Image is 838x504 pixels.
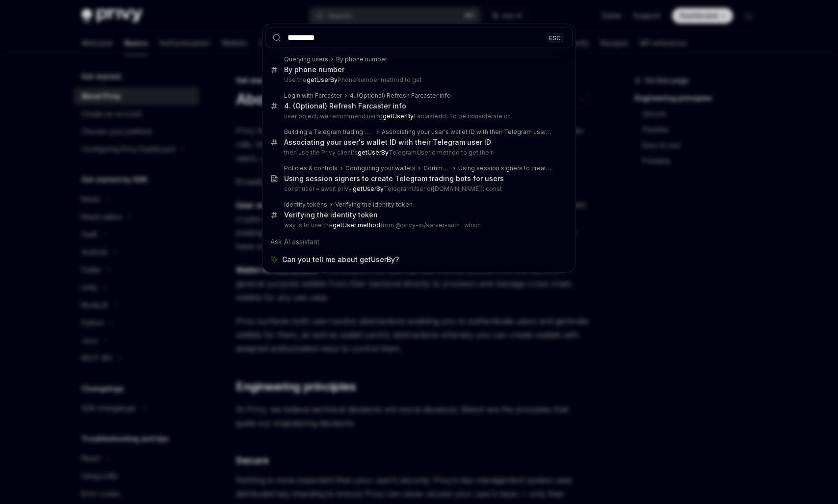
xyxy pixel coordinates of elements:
[335,201,413,209] div: Verifying the identity token
[350,92,451,100] div: 4. (Optional) Refresh Farcaster info
[336,55,387,63] div: By phone number
[284,221,552,229] p: way is to use the from @privy-io/server-auth , which
[423,164,450,172] div: Common use cases
[284,138,491,147] div: Associating your user's wallet ID with their Telegram user ID
[458,164,552,172] div: Using session signers to create Telegram trading bots for users
[284,102,406,110] div: 4. (Optional) Refresh Farcaster info
[307,76,338,83] b: getUserBy
[265,233,573,251] div: Ask AI assistant
[353,185,384,192] b: getUserBy
[284,128,374,136] div: Building a Telegram trading bot
[284,211,378,219] div: Verifying the identity token
[284,164,338,172] div: Policies & controls
[345,164,416,172] div: Configuring your wallets
[284,76,552,84] p: Use the PhoneNumber method to get
[383,112,414,120] b: getUserBy
[284,55,328,63] div: Querying users
[284,149,552,157] p: then use the Privy client's TelegramUserId method to get their
[284,112,552,120] p: user object, we recommend using FarcasterId. To be considerate of
[284,92,342,100] div: Login with Farcaster
[282,255,399,265] span: Can you tell me about getUserBy?
[284,185,552,193] p: const user = await privy. TelegramUserId([DOMAIN_NAME]); const
[333,221,380,229] b: getUser method
[358,149,389,156] b: getUserBy
[284,174,504,183] div: Using session signers to create Telegram trading bots for users
[284,65,344,74] div: By phone number
[284,201,327,209] div: Identity tokens
[546,32,564,43] div: ESC
[382,128,552,136] div: Associating your user's wallet ID with their Telegram user ID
